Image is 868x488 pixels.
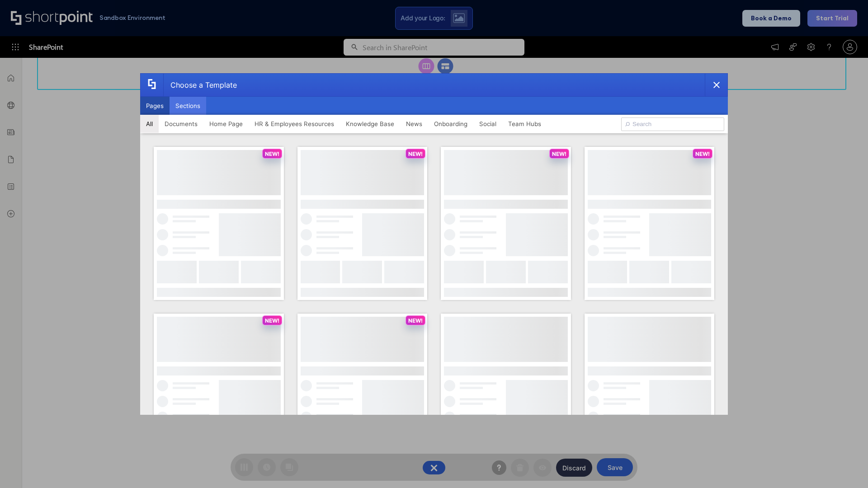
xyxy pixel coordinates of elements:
button: Team Hubs [502,115,547,133]
button: Onboarding [428,115,473,133]
div: template selector [140,73,728,415]
button: Pages [140,97,170,115]
p: NEW! [552,150,566,157]
p: NEW! [265,150,279,157]
button: Home Page [203,115,249,133]
p: NEW! [408,150,423,157]
button: Sections [170,97,206,115]
button: All [140,115,159,133]
p: NEW! [265,317,279,324]
button: HR & Employees Resources [249,115,340,133]
button: Knowledge Base [340,115,400,133]
button: News [400,115,428,133]
input: Search [621,117,724,131]
iframe: Chat Widget [823,445,868,488]
button: Social [473,115,502,133]
p: NEW! [695,150,710,157]
div: Choose a Template [163,74,237,96]
button: Documents [159,115,203,133]
p: NEW! [408,317,423,324]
